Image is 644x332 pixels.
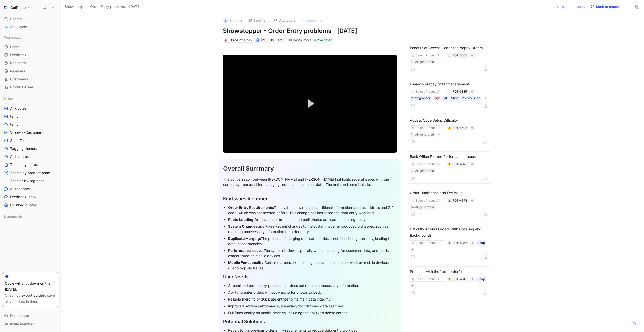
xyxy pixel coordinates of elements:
[448,90,451,93] button: 💡
[228,224,275,228] strong: System Changes and Fixes:
[462,96,480,101] div: Prepay Shop
[228,283,397,288] div: Streamlined order entry process that does not require unnecessary information.
[223,55,397,153] div: Video Player
[228,290,397,295] div: Ability to enter orders without waiting for photos to load.
[10,170,50,175] span: Theme by product team
[2,4,32,11] button: GotPhotoGotPhoto
[10,154,29,159] span: All features
[410,117,489,123] div: Access Code Setup Difficulty
[416,162,444,167] div: Select Product Area
[4,35,21,40] span: Workspace
[416,198,444,203] div: Select Product Area
[10,5,26,10] h1: GotPhoto
[228,296,397,302] div: Reliable merging of duplicate entries to maintain data integrity.
[410,45,489,51] div: Benefits of Access Codes for Prepay Orders
[228,310,397,315] div: Full functionality on mobile devices, including the ability to delete entries.
[22,293,43,297] a: export guide
[4,214,23,219] span: Dashboards
[453,89,467,94] div: FOT-3335
[299,92,321,115] button: Play Video
[410,154,489,160] div: Back Office Feature Performance Issues
[453,198,467,203] div: FOT-4578
[453,125,467,130] div: FOT-5505
[3,5,8,10] img: GotPhoto
[10,130,43,135] span: Voice-of-Customers
[411,96,430,101] div: Photographer
[271,17,298,24] button: Add quote
[2,67,58,75] a: Releases
[415,168,434,173] div: AI-generated
[10,203,37,208] span: Unlinked quotes
[228,217,254,222] strong: Photo Loading:
[10,162,38,167] span: Theme by status
[2,113,58,120] a: temp
[317,38,332,43] span: Processed
[453,53,467,58] div: FOT-5508
[5,292,56,305] div: Check our to save all your data in time.
[228,205,397,215] div: The system now requires additional information such as address and ZIP code, which was not needed...
[223,164,397,173] div: Overall Summary
[477,240,485,245] div: Shop
[228,217,397,222] div: Orders cannot be completed until photos are loaded, causing delays.
[2,320,58,328] div: Invite member
[10,69,25,74] span: Releases
[10,106,26,111] span: All quotes
[223,318,397,325] div: Potential Solutions
[228,303,397,309] div: Improved system performance, especially for customer data searches.
[416,125,444,130] div: Select Product Area
[416,89,444,94] div: Select Product Area
[10,146,37,151] span: Tagging themes
[448,163,451,166] img: ⚠️
[10,122,19,127] span: temp
[10,44,20,49] span: Home
[2,23,58,31] a: Ask Cycle
[416,277,444,282] div: Select Product Area
[223,18,228,23] div: S
[306,18,323,23] span: Summarize
[448,54,451,57] div: 💡
[2,169,58,177] a: Theme by product team
[223,177,397,187] div: The conversation between [PERSON_NAME] and [PERSON_NAME] highlights several issues with the curre...
[448,162,451,166] button: ⚠️
[298,17,326,24] button: Summarize
[2,153,58,160] a: All features
[410,190,489,196] div: Order Duplication and Fee Issue
[448,90,451,93] img: 💡
[410,81,489,87] div: Enhance prepay order management
[293,38,311,43] div: Google Meet
[10,114,19,119] span: temp
[2,129,58,136] a: Voice-of-Customers
[448,54,451,57] img: 💡
[228,236,261,241] strong: Duplicate Merging:
[2,15,58,23] div: Search
[2,83,58,91] a: Product Areas
[448,277,451,281] div: ⚠️
[223,273,397,280] div: User Needs
[2,213,58,222] div: Dashboards
[444,96,448,101] div: All
[221,17,245,24] button: SSupport
[2,95,58,103] div: Other
[448,241,451,245] button: ⚠️
[448,199,451,202] img: ⚠️
[448,241,451,244] img: ⚠️
[229,38,252,43] div: 3 Product Areas
[416,53,444,58] div: Select Product Area
[261,38,285,42] span: [PERSON_NAME]
[410,226,489,238] div: Difficulty Around Orders With Upselling and Backgrounds
[228,224,397,234] div: Recent changes to the system have reintroduced old issues, such as requiring unnecessary informat...
[2,193,58,201] a: Feedback Inbox
[415,132,434,137] div: AI-generated
[228,260,264,265] strong: Mobile Functionality:
[448,126,451,130] div: ⚠️
[451,96,458,101] div: Shop
[10,85,34,90] span: Product Areas
[10,186,31,191] span: All feedback
[4,96,13,101] span: Other
[10,52,26,57] span: Feedback
[2,59,58,67] a: Requests
[416,240,444,245] div: Select Product Area
[313,38,333,43] div: Processed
